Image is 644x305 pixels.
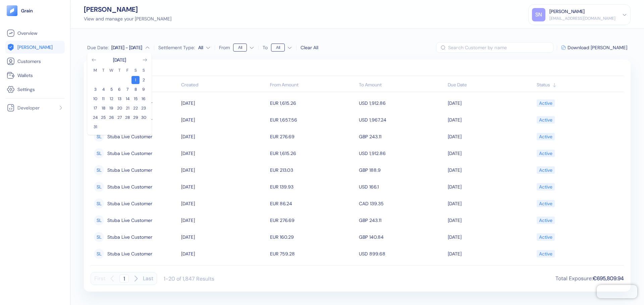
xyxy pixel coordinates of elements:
button: 2 [140,76,148,84]
div: SN [532,8,545,21]
td: GBP 140.84 [357,229,446,245]
td: [DATE] [446,95,535,111]
td: [DATE] [446,229,535,245]
div: [DATE] [113,57,126,63]
div: SL [94,199,104,209]
button: 9 [140,85,148,93]
div: Active [539,198,552,209]
a: Overview [7,29,63,37]
td: GBP 243.11 [357,128,446,145]
span: Overview [17,30,37,36]
td: EUR 86.24 [268,195,357,212]
div: Active [539,131,552,142]
button: From [233,42,254,53]
button: 24 [91,113,99,122]
th: Saturday [131,67,140,73]
td: GBP 243.11 [357,212,446,229]
a: Settings [7,85,63,93]
button: Go to previous month [91,57,97,63]
button: 30 [140,113,148,122]
div: [EMAIL_ADDRESS][DOMAIN_NAME] [549,15,615,21]
div: [PERSON_NAME] [549,8,585,15]
button: 6 [115,85,123,93]
label: To [263,45,268,50]
button: 15 [131,95,140,103]
button: 3 [91,85,99,93]
td: [DATE] [446,212,535,229]
td: EUR 213.03 [268,162,357,178]
div: Active [539,248,552,259]
button: 12 [107,95,115,103]
div: Active [539,231,552,243]
td: USD 899.68 [357,245,446,262]
th: Thursday [115,67,123,73]
td: USD 864.2 [357,262,446,279]
button: 1 [131,76,140,84]
button: 4 [99,85,107,93]
th: Wednesday [107,67,115,73]
span: Stuba Live Customer [107,181,152,193]
td: EUR 1,615.26 [268,145,357,162]
td: [DATE] [446,262,535,279]
span: Due Date : [87,44,109,51]
div: SL [94,232,104,242]
div: View and manage your [PERSON_NAME] [84,15,171,22]
div: Active [539,114,552,126]
td: EUR 139.93 [268,178,357,195]
span: Stuba Live Customer [107,164,152,176]
td: EUR 276.69 [268,128,357,145]
td: [DATE] [179,262,268,279]
a: [PERSON_NAME] [7,43,63,51]
button: 14 [123,95,131,103]
button: 25 [99,113,107,122]
button: 21 [123,104,131,112]
td: USD 166.1 [357,178,446,195]
div: SL [94,132,104,142]
button: 11 [99,95,107,103]
td: USD 1,912.86 [357,95,446,111]
button: 20 [115,104,123,112]
th: Friday [123,67,131,73]
td: EUR 160.29 [268,229,357,245]
td: [DATE] [179,128,268,145]
div: Active [539,215,552,226]
div: Active [539,148,552,159]
th: Sunday [140,67,148,73]
button: First [94,272,105,285]
div: SL [94,182,104,192]
span: Stuba Live Customer [107,231,152,243]
button: 16 [140,95,148,103]
td: EUR 1,615.26 [268,95,357,111]
button: 29 [131,113,140,122]
td: [DATE] [446,145,535,162]
button: 7 [123,85,131,93]
td: [DATE] [446,245,535,262]
button: 5 [107,85,115,93]
a: Wallets [7,71,63,79]
button: 26 [107,113,115,122]
th: Tuesday [99,67,107,73]
td: EUR 729.77 [268,262,357,279]
td: GBP 188.9 [357,162,446,178]
td: [DATE] [179,162,268,178]
div: Sort ascending [537,81,621,88]
label: Settlement Type: [158,45,195,50]
span: Download [PERSON_NAME] [568,45,627,50]
span: €695,809.94 [593,275,624,282]
input: Search Customer by name [448,42,553,53]
span: Stuba Live Customer [107,215,152,226]
button: 31 [91,123,99,131]
span: Customers [17,58,41,65]
button: 28 [123,113,131,122]
button: Last [143,272,153,285]
button: Settlement Type: [198,42,211,53]
td: EUR 1,657.56 [268,111,357,128]
th: Monday [91,67,99,73]
div: Clear All [301,44,318,51]
span: Settings [17,86,35,93]
button: Download [PERSON_NAME] [561,45,627,50]
button: 13 [115,95,123,103]
button: 17 [91,104,99,112]
img: logo-tablet-V2.svg [7,5,17,16]
button: 10 [91,95,99,103]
